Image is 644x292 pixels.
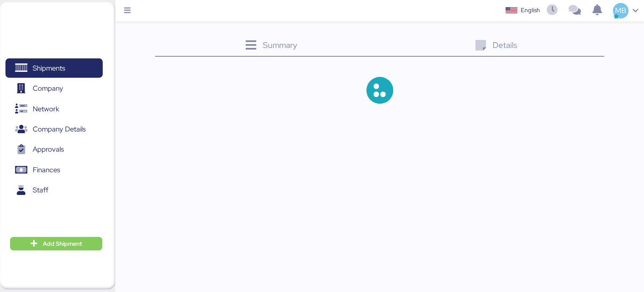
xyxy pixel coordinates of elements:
a: Approvals [5,140,103,159]
span: Summary [263,39,297,50]
span: Approvals [33,143,64,155]
a: Finances [5,160,103,180]
button: Menu [120,4,135,18]
a: Network [5,99,103,118]
span: Add Shipment [43,239,82,249]
a: Staff [5,181,103,200]
span: Shipments [33,62,65,74]
a: Company [5,79,103,98]
span: Finances [33,164,60,176]
a: Company Details [5,120,103,139]
div: English [521,6,540,15]
span: Details [493,39,517,50]
span: Staff [33,184,48,196]
span: MB [615,5,626,16]
a: Shipments [5,58,103,78]
span: Company [33,82,63,95]
span: Network [33,103,59,115]
span: Company Details [33,123,86,135]
button: Add Shipment [10,237,102,250]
